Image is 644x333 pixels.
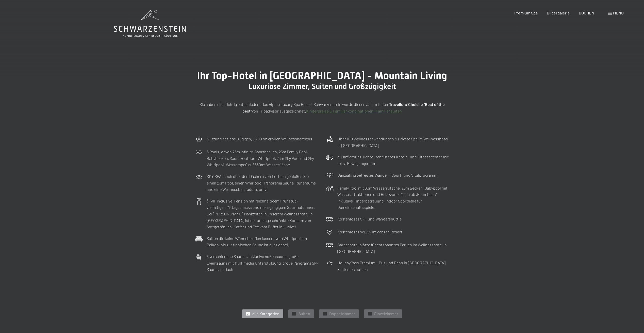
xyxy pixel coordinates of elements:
[299,311,310,317] span: Suiten
[369,312,371,316] span: ✓
[306,108,402,113] a: Kinderpreise & Familienkonbinationen- Familiensuiten
[514,10,538,15] a: Premium Spa
[247,312,249,316] span: ✓
[197,70,447,82] span: Ihr Top-Hotel in [GEOGRAPHIC_DATA] - Mountain Living
[207,198,318,230] p: ¾ All-inclusive-Pension mit reichhaltigem Frühstück, vielfältigen Mittagssnacks und mehrgängigem ...
[613,10,624,15] span: Menü
[337,154,449,166] p: 300m² großes, lichtdurchflutetes Kardio- und Fitnesscenter mit extra Bewegungsraum
[195,101,449,114] p: Sie haben sich richtig entschieden: Das Alpine Luxury Spa Resort Schwarzenstein wurde dieses Jahr...
[324,312,326,316] span: ✓
[547,10,570,15] a: Bildergalerie
[242,102,445,113] strong: Travellers' Choiche "Best of the best"
[337,172,437,178] p: Ganzjährig betreutes Wander-, Sport- und Vitalprogramm
[293,312,295,316] span: ✓
[337,229,402,235] p: Kostenloses WLAN im ganzen Resort
[374,311,398,317] span: Einzelzimmer
[337,242,449,254] p: Garagenstellplätze für entspanntes Parken im Wellnesshotel in [GEOGRAPHIC_DATA]
[207,136,312,142] p: Nutzung des großzügigen, 7.700 m² großen Wellnessbereichs
[337,216,402,222] p: Kostenloses Ski- und Wandershuttle
[329,311,355,317] span: Doppelzimmer
[207,235,318,248] p: Suiten die keine Wünsche offen lassen: vom Whirlpool am Balkon, bis zur finnischen Sauna ist alle...
[207,173,318,193] p: SKY SPA: hoch über den Dächern von Luttach genießen Sie einen 23m Pool, einen Whirlpool, Panorama...
[248,82,396,91] span: Luxuriöse Zimmer, Suiten und Großzügigkeit
[207,253,318,273] p: 8 verschiedene Saunen, inklusive Außensauna, große Eventsauna mit Multimedia Unterstützung, große...
[337,136,449,149] p: Über 100 Wellnessanwendungen & Private Spa im Wellnesshotel in [GEOGRAPHIC_DATA]
[337,260,449,272] p: HolidayPass Premium – Bus und Bahn in [GEOGRAPHIC_DATA] kostenlos nutzen
[207,149,318,168] p: 6 Pools, davon 25m Infinity-Sportbecken, 25m Family Pool, Babybecken, Sauna-Outdoor Whirlpool, 23...
[337,185,449,211] p: Family Pool mit 60m Wasserrutsche, 25m Becken, Babypool mit Wasserattraktionen und Relaxzone. Min...
[579,10,594,15] a: BUCHEN
[252,311,279,317] span: alle Kategorien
